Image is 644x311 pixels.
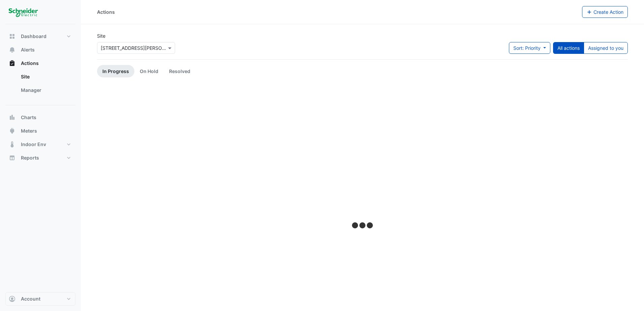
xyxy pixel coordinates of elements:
[5,43,75,57] button: Alerts
[164,65,196,77] a: Resolved
[5,70,75,100] div: Actions
[97,65,134,77] a: In Progress
[5,111,75,124] button: Charts
[582,6,628,18] button: Create Action
[21,141,46,148] span: Indoor Env
[21,154,39,161] span: Reports
[21,296,40,302] span: Account
[513,45,541,51] span: Sort: Priority
[9,46,15,53] app-icon: Alerts
[21,60,39,67] span: Actions
[9,114,15,121] app-icon: Charts
[9,60,15,67] app-icon: Actions
[15,70,75,83] a: Site
[21,128,37,134] span: Meters
[553,42,584,54] button: All actions
[5,30,75,43] button: Dashboard
[5,138,75,151] button: Indoor Env
[21,46,35,53] span: Alerts
[5,151,75,165] button: Reports
[509,42,550,54] button: Sort: Priority
[5,292,75,306] button: Account
[8,5,38,19] img: Company Logo
[15,83,75,97] a: Manager
[9,33,15,40] app-icon: Dashboard
[21,114,36,121] span: Charts
[593,9,623,15] span: Create Action
[9,141,15,148] app-icon: Indoor Env
[97,32,105,39] label: Site
[9,154,15,161] app-icon: Reports
[134,65,164,77] a: On Hold
[21,33,46,40] span: Dashboard
[584,42,628,54] button: Assigned to you
[97,8,115,15] div: Actions
[9,128,15,134] app-icon: Meters
[5,124,75,138] button: Meters
[5,57,75,70] button: Actions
